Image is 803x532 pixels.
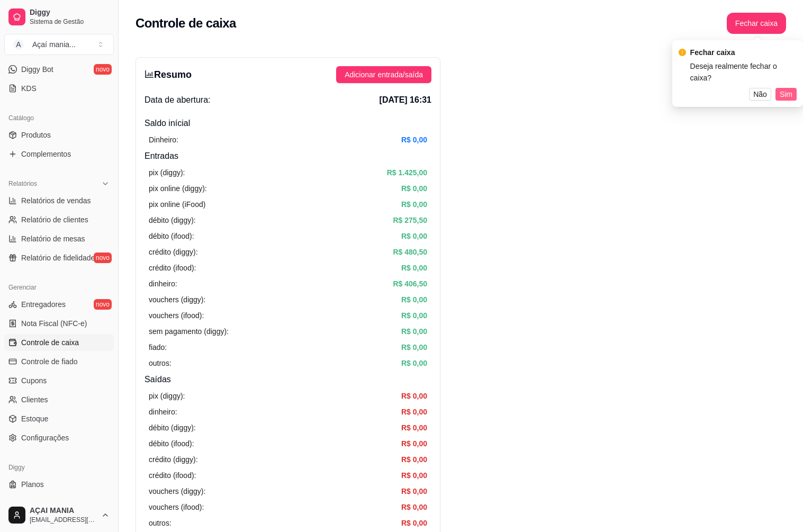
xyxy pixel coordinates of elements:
button: Adicionar entrada/saída [336,66,431,83]
article: R$ 0,00 [401,485,427,497]
article: R$ 0,00 [401,230,427,242]
article: R$ 0,00 [401,357,427,369]
article: crédito (ifood): [149,470,196,481]
a: Produtos [4,127,114,143]
article: R$ 0,00 [401,262,427,274]
span: Relatório de fidelidade [21,253,95,263]
article: outros: [149,357,172,369]
div: Fechar caixa [690,47,797,58]
h4: Saldo inícial [145,117,431,130]
article: R$ 0,00 [401,294,427,305]
span: Clientes [21,394,48,405]
article: vouchers (diggy): [149,485,205,497]
a: DiggySistema de Gestão [4,4,114,30]
span: Estoque [21,413,48,424]
a: Relatório de fidelidadenovo [4,249,114,266]
a: Cupons [4,372,114,389]
article: vouchers (diggy): [149,294,205,305]
a: Planos [4,476,114,493]
a: Configurações [4,429,114,446]
article: débito (diggy): [149,422,196,434]
article: dinheiro: [149,406,177,418]
article: R$ 0,00 [401,470,427,481]
a: Entregadoresnovo [4,296,114,313]
article: crédito (ifood): [149,262,196,274]
article: vouchers (ifood): [149,310,204,321]
span: Cupons [21,375,47,386]
span: Relatórios de vendas [21,195,91,206]
span: Controle de fiado [21,356,78,367]
button: Não [749,88,771,101]
h2: Controle de caixa [136,15,236,32]
span: Relatório de mesas [21,233,85,244]
article: débito (diggy): [149,214,196,226]
article: R$ 480,50 [393,246,427,258]
article: pix (diggy): [149,390,185,402]
article: crédito (diggy): [149,246,198,258]
article: R$ 406,50 [393,278,427,290]
span: Diggy [30,8,110,17]
a: Relatório de clientes [4,211,114,228]
span: Entregadores [21,299,66,310]
span: Data de abertura: [145,94,211,106]
article: R$ 275,50 [393,214,427,226]
span: Sistema de Gestão [30,17,110,26]
span: Produtos [21,130,51,140]
div: Diggy [4,459,114,476]
span: A [13,39,24,50]
span: exclamation-circle [679,49,686,56]
div: Catálogo [4,110,114,127]
span: Relatórios [8,179,37,188]
button: Sim [775,88,797,101]
span: bar-chart [145,69,154,79]
article: sem pagamento (diggy): [149,326,229,337]
article: R$ 0,00 [401,183,427,194]
article: pix online (diggy): [149,183,207,194]
span: Diggy Bot [21,64,53,75]
h3: Resumo [145,67,192,82]
span: Complementos [21,149,71,159]
a: Controle de fiado [4,353,114,370]
a: Nota Fiscal (NFC-e) [4,315,114,332]
article: pix (diggy): [149,167,185,178]
article: fiado: [149,341,167,353]
article: R$ 0,00 [401,341,427,353]
span: Planos [21,479,44,490]
div: Deseja realmente fechar o caixa? [690,60,797,84]
article: outros: [149,517,172,529]
article: R$ 0,00 [401,422,427,434]
article: R$ 0,00 [401,310,427,321]
button: Select a team [4,34,114,55]
span: Relatório de clientes [21,214,88,225]
article: R$ 0,00 [401,406,427,418]
a: Diggy Botnovo [4,61,114,78]
article: crédito (diggy): [149,454,198,465]
button: Fechar caixa [727,13,786,34]
span: Adicionar entrada/saída [345,69,423,80]
article: débito (ifood): [149,438,194,449]
a: Clientes [4,391,114,408]
article: R$ 0,00 [401,390,427,402]
article: Dinheiro: [149,134,178,146]
a: Relatórios de vendas [4,192,114,209]
span: Configurações [21,432,69,443]
article: dinheiro: [149,278,177,290]
article: R$ 0,00 [401,199,427,210]
a: KDS [4,80,114,97]
article: R$ 0,00 [401,501,427,513]
div: Açaí mania ... [32,39,76,50]
article: R$ 1.425,00 [387,167,427,178]
article: pix online (iFood) [149,199,205,210]
span: Controle de caixa [21,337,79,348]
a: Controle de caixa [4,334,114,351]
article: R$ 0,00 [401,517,427,529]
span: Nota Fiscal (NFC-e) [21,318,87,329]
div: Gerenciar [4,279,114,296]
button: AÇAI MANIA[EMAIL_ADDRESS][DOMAIN_NAME] [4,502,114,528]
span: AÇAI MANIA [30,506,97,516]
article: R$ 0,00 [401,134,427,146]
h4: Saídas [145,373,431,386]
article: R$ 0,00 [401,454,427,465]
span: Sim [780,88,792,100]
a: Complementos [4,146,114,163]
